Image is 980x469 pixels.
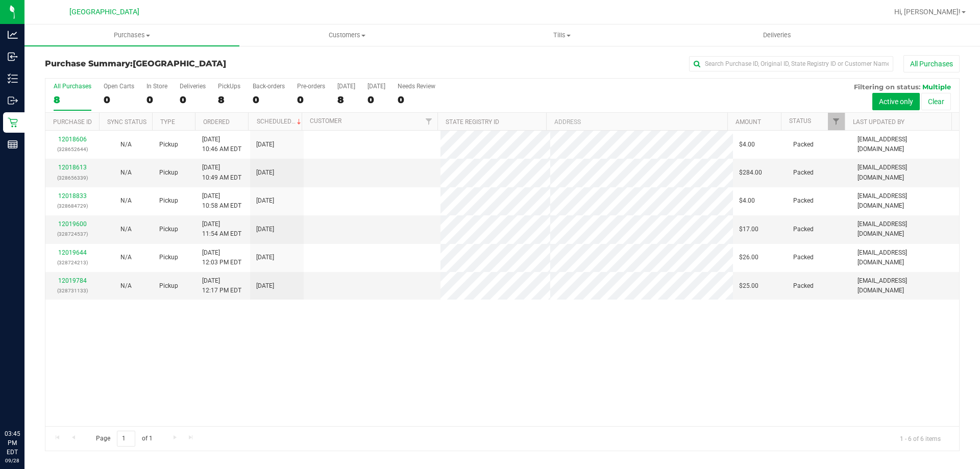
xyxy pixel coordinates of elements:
span: [EMAIL_ADDRESS][DOMAIN_NAME] [857,276,953,295]
div: Deliveries [180,83,206,90]
span: Packed [793,253,814,262]
div: [DATE] [367,83,385,90]
span: [GEOGRAPHIC_DATA] [133,59,226,68]
button: N/A [120,196,132,206]
button: N/A [120,281,132,291]
inline-svg: Retail [8,117,18,128]
a: Last Updated By [853,118,904,126]
span: Tills [455,31,669,40]
a: 12018606 [58,136,87,143]
div: All Purchases [54,83,91,90]
p: (328684729) [52,201,93,211]
div: Back-orders [253,83,285,90]
button: N/A [120,140,132,150]
input: 1 [117,431,135,447]
inline-svg: Outbound [8,95,18,106]
a: Scheduled [257,118,303,125]
span: Deliveries [749,31,805,40]
span: [EMAIL_ADDRESS][DOMAIN_NAME] [857,219,953,239]
div: 0 [253,94,285,106]
a: 12018613 [58,164,87,171]
p: (328724537) [52,229,93,239]
a: Purchase ID [53,118,92,126]
span: Packed [793,168,814,178]
div: 8 [218,94,240,106]
button: Active only [872,93,920,110]
span: [DATE] [256,196,274,206]
div: 8 [54,94,91,106]
a: 12019644 [58,249,87,256]
span: $4.00 [739,140,755,150]
span: [DATE] [256,281,274,291]
a: Purchases [24,24,239,46]
span: Packed [793,225,814,234]
inline-svg: Analytics [8,30,18,40]
span: Not Applicable [120,282,132,289]
div: 0 [297,94,325,106]
a: Status [789,117,811,125]
span: [EMAIL_ADDRESS][DOMAIN_NAME] [857,135,953,154]
span: [DATE] 10:58 AM EDT [202,191,241,211]
a: Filter [828,113,845,130]
span: Pickup [159,196,178,206]
div: 0 [398,94,435,106]
a: Sync Status [107,118,146,126]
span: [DATE] [256,253,274,262]
span: $4.00 [739,196,755,206]
span: [DATE] 10:49 AM EDT [202,163,241,182]
th: Address [546,113,727,131]
a: Customer [310,117,341,125]
span: Pickup [159,225,178,234]
p: 09/28 [5,457,20,464]
div: 8 [337,94,355,106]
span: Pickup [159,168,178,178]
p: (328724213) [52,258,93,267]
div: [DATE] [337,83,355,90]
span: Multiple [922,83,951,91]
span: 1 - 6 of 6 items [892,431,949,446]
span: Not Applicable [120,226,132,233]
a: State Registry ID [446,118,499,126]
span: Not Applicable [120,169,132,176]
div: 0 [367,94,385,106]
span: Not Applicable [120,197,132,204]
a: 12019784 [58,277,87,284]
span: $25.00 [739,281,758,291]
div: Open Carts [104,83,134,90]
span: [EMAIL_ADDRESS][DOMAIN_NAME] [857,191,953,211]
div: 0 [104,94,134,106]
span: Packed [793,140,814,150]
button: All Purchases [903,55,960,72]
span: Pickup [159,281,178,291]
a: Ordered [203,118,230,126]
span: [EMAIL_ADDRESS][DOMAIN_NAME] [857,248,953,267]
a: Filter [421,113,437,130]
a: Amount [736,118,761,126]
h3: Purchase Summary: [45,59,350,68]
div: PickUps [218,83,240,90]
button: Clear [921,93,951,110]
span: Purchases [24,31,239,40]
p: (328652644) [52,144,93,154]
div: 0 [146,94,167,106]
span: [GEOGRAPHIC_DATA] [69,8,139,16]
div: Needs Review [398,83,435,90]
span: [DATE] 12:03 PM EDT [202,248,241,267]
a: Customers [239,24,454,46]
a: 12019600 [58,220,87,228]
span: Filtering on status: [854,83,920,91]
inline-svg: Inventory [8,73,18,84]
span: [DATE] 11:54 AM EDT [202,219,241,239]
input: Search Purchase ID, Original ID, State Registry ID or Customer Name... [689,56,893,71]
span: $26.00 [739,253,758,262]
span: [DATE] 10:46 AM EDT [202,135,241,154]
div: In Store [146,83,167,90]
span: [DATE] [256,168,274,178]
span: [DATE] [256,140,274,150]
div: 0 [180,94,206,106]
a: 12018833 [58,192,87,200]
span: $284.00 [739,168,762,178]
span: Page of 1 [87,431,161,447]
button: N/A [120,253,132,262]
button: N/A [120,168,132,178]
